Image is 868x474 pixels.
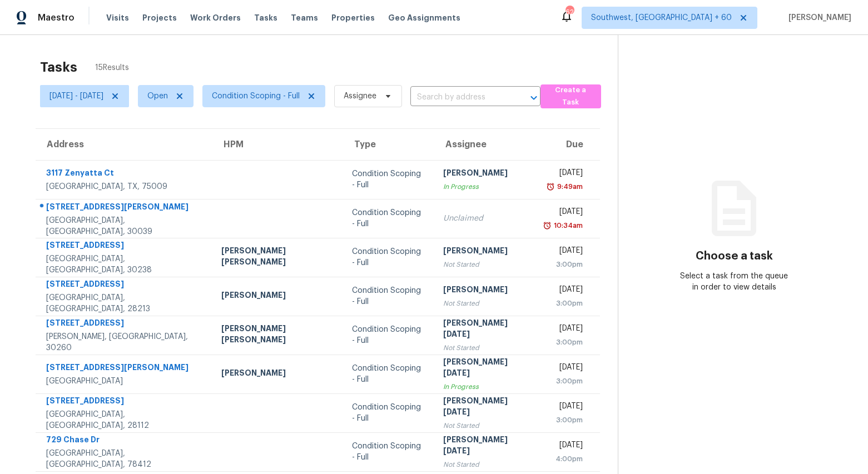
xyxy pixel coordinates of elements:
div: 729 Chase Dr [46,434,204,448]
div: [GEOGRAPHIC_DATA], [GEOGRAPHIC_DATA], 30039 [46,215,204,237]
div: Condition Scoping - Full [352,207,425,229]
span: Maestro [38,12,75,23]
div: Condition Scoping - Full [352,285,425,307]
div: [STREET_ADDRESS] [46,278,204,292]
div: [PERSON_NAME] [PERSON_NAME] [221,323,334,348]
span: Teams [291,12,318,23]
div: [PERSON_NAME][DATE] [443,356,527,381]
span: [DATE] - [DATE] [49,91,103,102]
th: Assignee [434,129,536,160]
div: Select a task from the queue in order to view details [676,271,792,293]
div: Condition Scoping - Full [352,246,425,268]
div: [STREET_ADDRESS] [46,395,204,409]
div: [STREET_ADDRESS][PERSON_NAME] [46,362,204,376]
div: 3117 Zenyatta Ct [46,167,204,181]
img: Overdue Alarm Icon [543,220,552,231]
div: Unclaimed [443,213,527,224]
span: Condition Scoping - Full [212,91,300,102]
div: Not Started [443,420,527,431]
div: [DATE] [545,245,583,259]
span: Assignee [344,91,376,102]
span: 15 Results [95,62,129,73]
div: [PERSON_NAME][DATE] [443,434,527,459]
div: [DATE] [545,440,583,453]
h3: Choose a task [696,251,773,262]
div: [PERSON_NAME] [PERSON_NAME] [221,245,334,270]
div: [PERSON_NAME] [443,167,527,181]
div: [PERSON_NAME] [443,245,527,259]
div: [DATE] [545,206,583,220]
div: 3:00pm [545,259,583,270]
span: Tasks [254,14,277,22]
div: Condition Scoping - Full [352,441,425,463]
div: 3:00pm [545,337,583,348]
th: Type [343,129,434,160]
span: Create a Task [546,84,596,109]
button: Create a Task [540,84,601,108]
th: HPM [212,129,343,160]
span: Visits [106,12,129,23]
div: Condition Scoping - Full [352,363,425,385]
input: Search by address [410,89,509,106]
div: [GEOGRAPHIC_DATA], [GEOGRAPHIC_DATA], 30238 [46,253,204,276]
div: Not Started [443,259,527,270]
div: [PERSON_NAME] [221,290,334,303]
div: 3:00pm [545,415,583,426]
div: [GEOGRAPHIC_DATA] [46,376,204,387]
span: Properties [331,12,375,23]
div: [STREET_ADDRESS] [46,240,204,253]
div: Not Started [443,342,527,353]
div: 9:49am [555,181,583,192]
img: Overdue Alarm Icon [546,181,555,192]
div: 3:00pm [545,298,583,309]
div: [DATE] [545,323,583,337]
div: [DATE] [545,284,583,298]
div: [PERSON_NAME], [GEOGRAPHIC_DATA], 30260 [46,331,204,353]
div: [PERSON_NAME] [221,367,334,381]
div: 10:34am [552,220,583,231]
div: 3:00pm [545,376,583,387]
div: Condition Scoping - Full [352,168,425,191]
div: 4:00pm [545,453,583,465]
th: Address [36,129,212,160]
button: Open [526,90,542,106]
span: Southwest, [GEOGRAPHIC_DATA] + 60 [591,12,732,23]
div: In Progress [443,381,527,392]
div: 620 [566,7,573,18]
th: Due [536,129,600,160]
div: Condition Scoping - Full [352,324,425,346]
div: [GEOGRAPHIC_DATA], TX, 75009 [46,181,204,192]
span: Projects [142,12,177,23]
div: [PERSON_NAME][DATE] [443,317,527,342]
div: [PERSON_NAME] [443,284,527,298]
span: Open [147,91,168,102]
div: [GEOGRAPHIC_DATA], [GEOGRAPHIC_DATA], 28112 [46,409,204,431]
div: [DATE] [545,167,583,181]
div: Condition Scoping - Full [352,402,425,424]
span: Work Orders [190,12,241,23]
div: [GEOGRAPHIC_DATA], [GEOGRAPHIC_DATA], 78412 [46,448,204,470]
div: In Progress [443,181,527,192]
div: [PERSON_NAME][DATE] [443,395,527,420]
div: [DATE] [545,401,583,415]
span: [PERSON_NAME] [784,12,851,23]
div: Not Started [443,298,527,309]
div: [DATE] [545,362,583,376]
span: Geo Assignments [388,12,460,23]
div: Not Started [443,459,527,470]
h2: Tasks [40,62,77,73]
div: [GEOGRAPHIC_DATA], [GEOGRAPHIC_DATA], 28213 [46,292,204,315]
div: [STREET_ADDRESS][PERSON_NAME] [46,201,204,215]
div: [STREET_ADDRESS] [46,317,204,331]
